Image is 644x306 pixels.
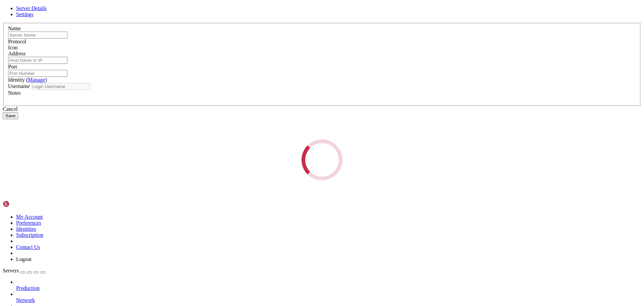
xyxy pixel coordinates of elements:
input: Server Name [8,32,67,39]
span: Production [16,285,40,291]
a: Logout [16,256,32,262]
span: ( ) [26,77,47,83]
a: Manage [28,77,45,83]
a: Identities [16,226,36,232]
label: Name [8,26,21,31]
label: Port [8,64,17,70]
a: Network [16,297,641,303]
label: Username [8,83,30,89]
a: Preferences [16,220,41,226]
a: Subscription [16,232,43,238]
label: Identity [8,77,47,83]
a: Servers [3,268,46,273]
a: My Account [16,214,43,220]
div: Cancel [3,106,641,112]
li: Network [16,291,641,303]
label: Protocol [8,39,26,44]
li: Production [16,279,641,291]
label: Address [8,51,25,56]
button: Save [3,112,18,119]
input: Login Username [31,83,91,90]
a: Production [16,285,641,291]
label: Icon [8,45,17,50]
input: Host Name or IP [8,57,67,64]
input: Port Number [8,70,67,77]
span: Network [16,297,35,303]
img: Shellngn [3,201,41,207]
label: Notes [8,90,20,96]
a: Settings [16,11,34,17]
a: Server Details [16,5,47,11]
div: Loading... [296,133,349,186]
a: Contact Us [16,244,40,250]
span: Servers [3,268,19,273]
